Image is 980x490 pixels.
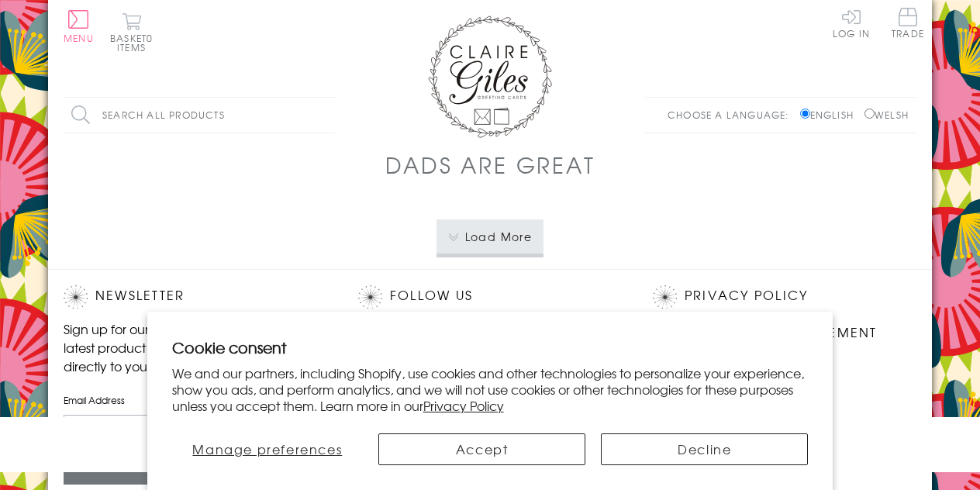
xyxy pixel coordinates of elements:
[172,365,809,413] p: We and our partners, including Shopify, use cookies and other technologies to personalize your ex...
[64,98,335,133] input: Search all products
[64,285,327,309] h2: Newsletter
[64,319,327,375] p: Sign up for our newsletter to receive the latest product launches, news and offers directly to yo...
[358,285,622,309] h2: Follow Us
[319,98,335,133] input: Search
[117,31,153,54] span: 0 items
[64,10,94,43] button: Menu
[685,285,808,306] a: Privacy Policy
[892,8,924,38] span: Trade
[172,336,809,358] h2: Cookie consent
[437,219,544,254] button: Load More
[800,109,810,119] input: English
[423,396,504,415] a: Privacy Policy
[378,433,585,465] button: Accept
[428,16,552,138] img: Claire Giles Greetings Cards
[192,440,342,458] span: Manage preferences
[800,108,861,122] label: English
[64,393,327,407] label: Email Address
[892,8,924,41] a: Trade
[864,109,875,119] input: Welsh
[833,8,870,38] a: Log In
[172,433,363,465] button: Manage preferences
[64,415,327,450] input: harry@hogwarts.edu
[385,149,595,181] h1: Dads Are Great
[64,31,94,45] span: Menu
[668,108,797,122] p: Choose a language:
[110,12,153,52] button: Basket0 items
[864,108,909,122] label: Welsh
[601,433,808,465] button: Decline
